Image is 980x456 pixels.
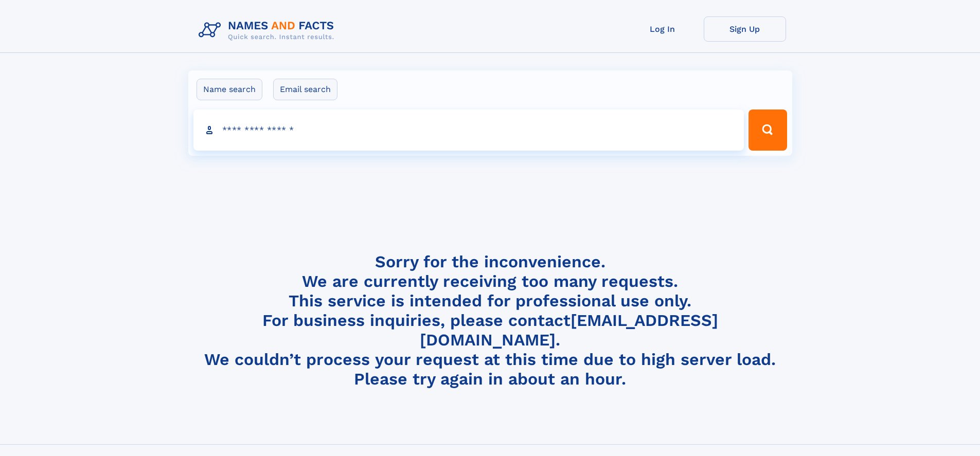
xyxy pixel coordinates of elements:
[621,16,704,42] a: Log In
[273,79,337,100] label: Email search
[194,16,343,44] img: Logo Names and Facts
[420,311,718,350] a: [EMAIL_ADDRESS][DOMAIN_NAME]
[197,79,262,100] label: Name search
[749,110,787,151] button: Search Button
[194,252,786,389] h4: Sorry for the inconvenience. We are currently receiving too many requests. This service is intend...
[193,110,744,151] input: search input
[704,16,786,42] a: Sign Up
